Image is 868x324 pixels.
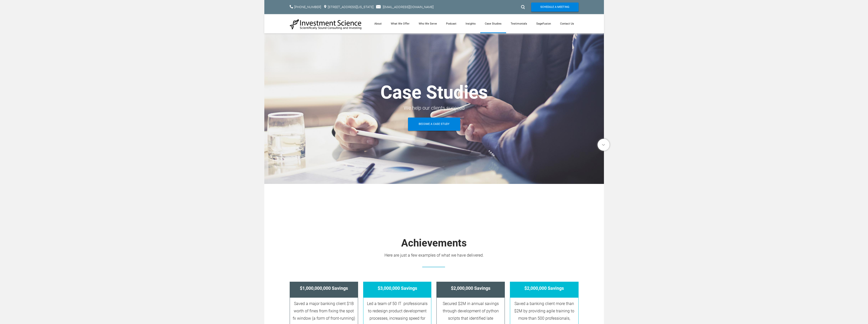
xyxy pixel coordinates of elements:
a: Case Studies [480,14,506,33]
div: We help our clients succeed [290,103,579,112]
font: $3,000,000 Savings [378,285,417,291]
a: Insights [461,14,480,33]
a: Testimonials [506,14,532,33]
img: Investment Science | NYC Consulting Services [290,19,362,30]
font: $2,000,000 Savings [451,285,490,291]
strong: Case Studies [380,82,488,103]
img: Picture [421,264,448,270]
a: Become A Case Study [408,118,460,131]
a: Contact Us [556,14,579,33]
a: Podcast [441,14,461,33]
a: Who We Serve [414,14,441,33]
a: SageFusion [532,14,556,33]
a: [STREET_ADDRESS][US_STATE]​ [328,5,374,9]
a: [PHONE_NUMBER] [294,5,321,9]
a: About [370,14,386,33]
font: $1,000,000,000 Savings [300,285,348,291]
a: What We Offer [386,14,414,33]
span: Become A Case Study [419,118,450,131]
div: Here are just a few examples of what we have delivered. [290,252,579,259]
span: Schedule A Meeting [540,3,569,12]
a: Schedule A Meeting [531,3,579,12]
font: ​Achievements [401,237,467,249]
font: $2,000,000 Savings [524,285,564,291]
a: [EMAIL_ADDRESS][DOMAIN_NAME] [383,5,434,9]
